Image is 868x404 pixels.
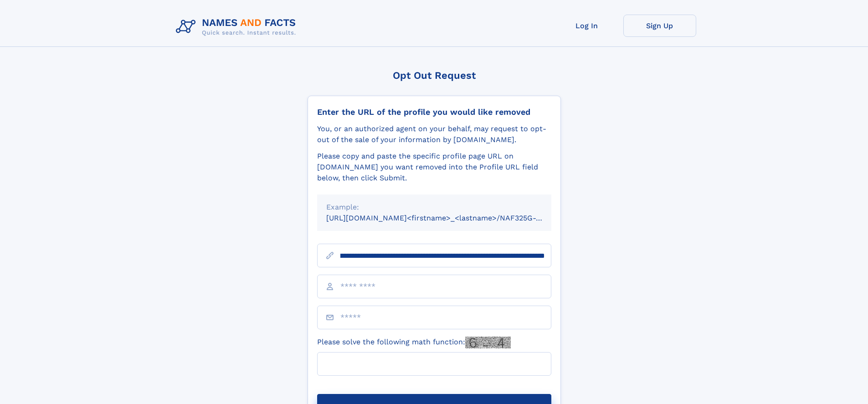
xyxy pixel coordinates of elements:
[326,214,569,222] small: [URL][DOMAIN_NAME]<firstname>_<lastname>/NAF325G-xxxxxxxx
[317,107,551,117] div: Enter the URL of the profile you would like removed
[623,15,696,37] a: Sign Up
[326,202,542,213] div: Example:
[172,15,303,39] img: Logo Names and Facts
[317,337,511,348] label: Please solve the following math function:
[317,151,551,184] div: Please copy and paste the specific profile page URL on [DOMAIN_NAME] you want removed into the Pr...
[317,123,551,145] div: You, or an authorized agent on your behalf, may request to opt-out of the sale of your informatio...
[550,15,623,37] a: Log In
[308,70,561,81] div: Opt Out Request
